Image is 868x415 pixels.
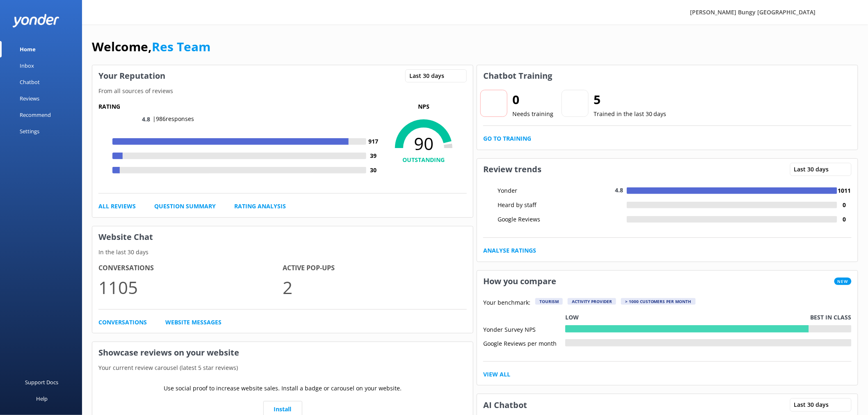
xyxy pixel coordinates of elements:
span: New [834,278,852,285]
h4: 30 [366,166,381,175]
h4: 0 [837,201,852,210]
p: Use social proof to increase website sales. Install a badge or carousel on your website. [164,384,402,393]
a: Website Messages [165,318,222,327]
h4: 39 [366,151,381,160]
h2: 0 [512,90,553,109]
span: Last 30 days [794,165,834,174]
p: Your benchmark: [483,298,530,308]
p: From all sources of reviews [92,87,473,96]
span: Last 30 days [794,400,834,409]
div: Support Docs [25,374,59,390]
h4: OUTSTANDING [381,155,467,164]
h4: 1011 [837,186,852,195]
a: All Reviews [98,202,136,211]
p: Low [565,313,579,322]
h4: 917 [366,137,381,146]
h3: Showcase reviews on your website [92,342,473,363]
div: Inbox [20,57,34,74]
h5: Rating [98,102,381,111]
p: | 986 responses [153,114,194,123]
h4: Conversations [98,263,283,274]
div: Activity Provider [568,298,616,305]
h4: 0 [837,215,852,224]
div: Google Reviews per month [483,339,565,347]
span: 90 [381,133,467,154]
div: Yonder Survey NPS [483,325,565,333]
div: > 1000 customers per month [621,298,696,305]
p: Needs training [512,109,553,119]
a: Analyse Ratings [483,246,536,255]
h3: How you compare [477,271,562,292]
p: Trained in the last 30 days [594,109,667,119]
div: Settings [20,123,39,139]
h1: Welcome, [92,37,210,57]
a: View All [483,370,510,379]
div: Yonder [496,186,569,195]
div: Google Reviews [496,215,569,224]
h3: Website Chat [92,226,473,248]
p: Best in class [811,313,852,322]
h3: Chatbot Training [477,65,558,87]
div: Tourism [535,298,563,305]
div: Home [20,41,36,57]
span: 4.8 [615,186,623,194]
span: Last 30 days [409,71,449,80]
div: Reviews [20,90,39,107]
p: In the last 30 days [92,248,473,257]
a: Rating Analysis [234,202,286,211]
a: Res Team [152,38,210,55]
span: 4.8 [142,115,150,123]
img: yonder-white-logo.png [12,14,59,27]
div: Recommend [20,107,51,123]
h3: Your Reputation [92,65,171,87]
p: 2 [283,274,467,301]
h3: Review trends [477,159,548,180]
p: Your current review carousel (latest 5 star reviews) [92,363,473,372]
h2: 5 [594,90,667,109]
p: 1105 [98,274,283,301]
a: Go to Training [483,134,531,143]
div: Chatbot [20,74,40,90]
div: Help [36,390,48,407]
h4: Active Pop-ups [283,263,467,274]
p: NPS [381,102,467,111]
a: Conversations [98,318,147,327]
div: Heard by staff [496,201,569,210]
a: Question Summary [154,202,216,211]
